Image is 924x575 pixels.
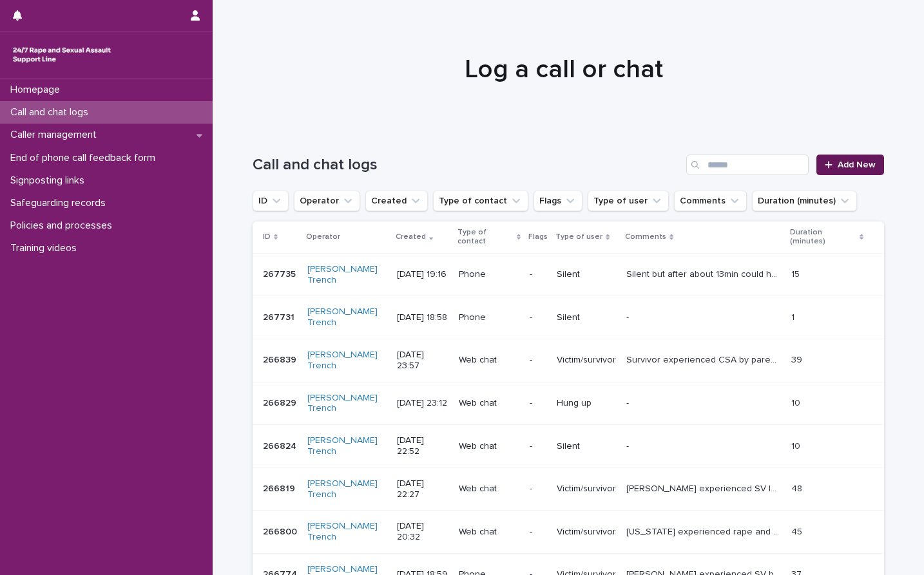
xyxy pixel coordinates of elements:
button: Operator [294,191,360,211]
p: - [530,269,546,280]
tr: 266819266819 [PERSON_NAME] Trench [DATE] 22:27Web chat-Victim/survivor[PERSON_NAME] experienced S... [253,467,884,511]
p: 48 [791,481,805,495]
p: - [530,441,546,452]
p: Maia experienced SV last night whilst camping. Discussed impact of SV, trauma responses, and cons... [626,481,783,495]
p: 10 [791,438,803,452]
p: Web chat [459,398,520,409]
p: Caller management [5,129,107,141]
p: 267735 [263,267,298,280]
p: Silent [557,269,616,280]
p: [DATE] 22:52 [397,435,448,457]
p: [DATE] 18:58 [397,312,448,323]
p: 267731 [263,310,297,323]
p: 10 [791,395,803,409]
p: Operator [306,230,340,244]
p: - [530,484,546,495]
img: rhQMoQhaT3yELyF149Cw [10,42,113,68]
p: Georgia experienced rape and SV by their Boss at work 2 weeks ago resulting in pregnancy. Reporte... [626,524,783,538]
span: Add New [838,160,876,169]
button: Type of contact [433,191,528,211]
p: Policies and processes [5,220,122,232]
button: Type of user [588,191,669,211]
p: Phone [459,269,520,280]
p: Victim/survivor [557,484,616,495]
tr: 267731267731 [PERSON_NAME] Trench [DATE] 18:58Phone-Silent-- 11 [253,296,884,339]
p: Type of contact [457,225,514,249]
tr: 266829266829 [PERSON_NAME] Trench [DATE] 23:12Web chat-Hung up-- 1010 [253,382,884,425]
button: Created [365,191,428,211]
button: ID [253,191,289,211]
p: Victim/survivor [557,527,616,538]
a: [PERSON_NAME] Trench [307,521,387,543]
p: - [530,398,546,409]
p: - [626,310,631,323]
p: 266839 [263,352,299,366]
p: Call and chat logs [5,106,99,118]
p: [DATE] 20:32 [397,521,448,543]
p: Training videos [5,242,87,254]
button: Flags [534,191,582,211]
button: Comments [674,191,747,211]
p: Web chat [459,527,520,538]
tr: 266839266839 [PERSON_NAME] Trench [DATE] 23:57Web chat-Victim/survivorSurvivor experienced CSA by... [253,339,884,382]
p: 45 [791,524,805,538]
p: 1 [791,310,797,323]
tr: 267735267735 [PERSON_NAME] Trench [DATE] 19:16Phone-SilentSilent but after about 13min could hear... [253,253,884,296]
p: 15 [791,267,802,280]
p: [DATE] 19:16 [397,269,448,280]
h1: Call and chat logs [253,156,681,174]
p: - [530,527,546,538]
a: [PERSON_NAME] Trench [307,435,387,457]
a: [PERSON_NAME] Trench [307,350,387,372]
tr: 266824266824 [PERSON_NAME] Trench [DATE] 22:52Web chat-Silent-- 1010 [253,425,884,468]
p: Created [396,230,426,244]
p: Safeguarding records [5,197,116,209]
p: Silent but after about 13min could hear tones like keypad being pressed. [626,267,783,280]
p: [DATE] 22:27 [397,478,448,500]
p: - [530,312,546,323]
a: [PERSON_NAME] Trench [307,393,387,415]
a: [PERSON_NAME] Trench [307,478,387,500]
p: Flags [528,230,548,244]
p: 266800 [263,524,300,538]
button: Duration (minutes) [752,191,857,211]
p: 266819 [263,481,298,495]
p: 39 [791,352,805,366]
p: Hung up [557,398,616,409]
p: Type of user [555,230,602,244]
p: Victim/survivor [557,355,616,366]
p: Phone [459,312,520,323]
p: Silent [557,312,616,323]
p: Web chat [459,441,520,452]
a: [PERSON_NAME] Trench [307,264,387,286]
p: Web chat [459,355,520,366]
p: - [626,395,631,409]
p: 266829 [263,395,299,409]
p: Web chat [459,484,520,495]
tr: 266800266800 [PERSON_NAME] Trench [DATE] 20:32Web chat-Victim/survivor[US_STATE] experienced rape... [253,511,884,554]
p: Comments [625,230,666,244]
p: [DATE] 23:57 [397,350,448,372]
p: Survivor experienced CSA by parents until 17. Discussed feelings about recent contact from Mum an... [626,352,783,366]
p: - [626,438,631,452]
a: [PERSON_NAME] Trench [307,306,387,328]
a: Add New [816,155,884,175]
p: Duration (minutes) [790,225,856,249]
p: Silent [557,441,616,452]
p: 266824 [263,438,299,452]
p: End of phone call feedback form [5,152,166,164]
p: [DATE] 23:12 [397,398,448,409]
p: ID [263,230,271,244]
p: - [530,355,546,366]
h1: Log a call or chat [248,54,880,85]
p: Signposting links [5,174,95,187]
input: Search [686,155,809,175]
p: Homepage [5,84,70,96]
